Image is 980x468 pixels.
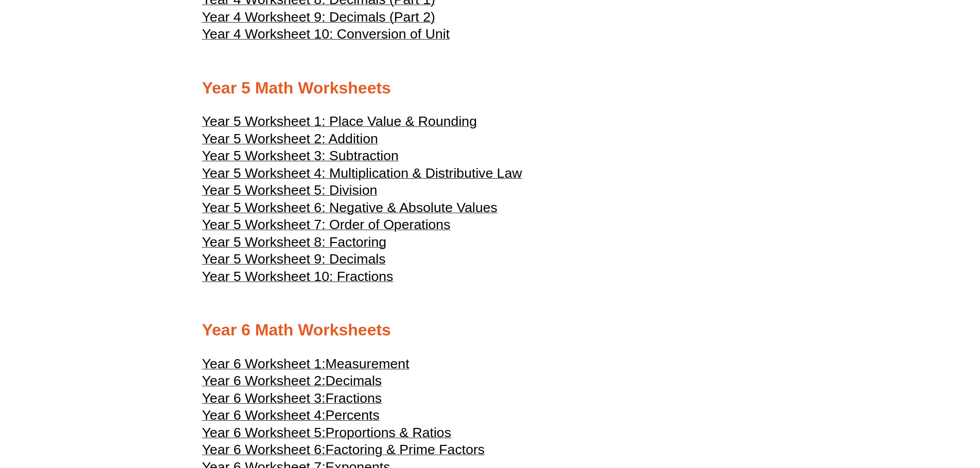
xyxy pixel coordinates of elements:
[202,390,326,406] span: Year 6 Worksheet 3:
[202,269,394,284] span: Year 5 Worksheet 10: Fractions
[326,442,485,457] span: Factoring & Prime Factors
[202,356,326,371] span: Year 6 Worksheet 1:
[202,182,378,198] span: Year 5 Worksheet 5: Division
[202,78,778,99] h2: Year 5 Math Worksheets
[202,26,450,42] span: Year 4 Worksheet 10: Conversion of Unit
[202,204,497,215] a: Year 5 Worksheet 6: Negative & Absolute Values
[202,273,394,284] a: Year 5 Worksheet 10: Fractions
[202,221,451,232] a: Year 5 Worksheet 7: Order of Operations
[202,407,326,423] span: Year 6 Worksheet 4:
[202,239,387,249] a: Year 5 Worksheet 8: Factoring
[202,361,409,371] a: Year 6 Worksheet 1:Measurement
[202,373,326,388] span: Year 6 Worksheet 2:
[202,234,387,250] span: Year 5 Worksheet 8: Factoring
[202,148,399,163] span: Year 5 Worksheet 3: Subtraction
[809,352,980,468] iframe: Chat Widget
[202,256,386,266] a: Year 5 Worksheet 9: Decimals
[202,165,522,181] span: Year 5 Worksheet 4: Multiplication & Distributive Law
[202,31,450,41] a: Year 4 Worksheet 10: Conversion of Unit
[202,442,326,457] span: Year 6 Worksheet 6:
[202,412,380,422] a: Year 6 Worksheet 4:Percents
[202,395,382,405] a: Year 6 Worksheet 3:Fractions
[202,136,378,146] a: Year 5 Worksheet 2: Addition
[202,9,435,25] span: Year 4 Worksheet 9: Decimals (Part 2)
[326,356,409,371] span: Measurement
[202,429,452,440] a: Year 6 Worksheet 5:Proportions & Ratios
[202,251,386,267] span: Year 5 Worksheet 9: Decimals
[202,118,477,128] a: Year 5 Worksheet 1: Place Value & Rounding
[202,153,399,163] a: Year 5 Worksheet 3: Subtraction
[202,14,435,24] a: Year 4 Worksheet 9: Decimals (Part 2)
[202,446,485,457] a: Year 6 Worksheet 6:Factoring & Prime Factors
[326,373,382,388] span: Decimals
[326,390,382,406] span: Fractions
[202,114,477,129] span: Year 5 Worksheet 1: Place Value & Rounding
[326,425,451,440] span: Proportions & Ratios
[202,187,378,197] a: Year 5 Worksheet 5: Division
[202,378,382,388] a: Year 6 Worksheet 2:Decimals
[202,320,778,341] h2: Year 6 Math Worksheets
[202,131,378,146] span: Year 5 Worksheet 2: Addition
[202,425,326,440] span: Year 6 Worksheet 5:
[326,407,380,423] span: Percents
[202,217,451,232] span: Year 5 Worksheet 7: Order of Operations
[202,170,522,180] a: Year 5 Worksheet 4: Multiplication & Distributive Law
[202,200,497,215] span: Year 5 Worksheet 6: Negative & Absolute Values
